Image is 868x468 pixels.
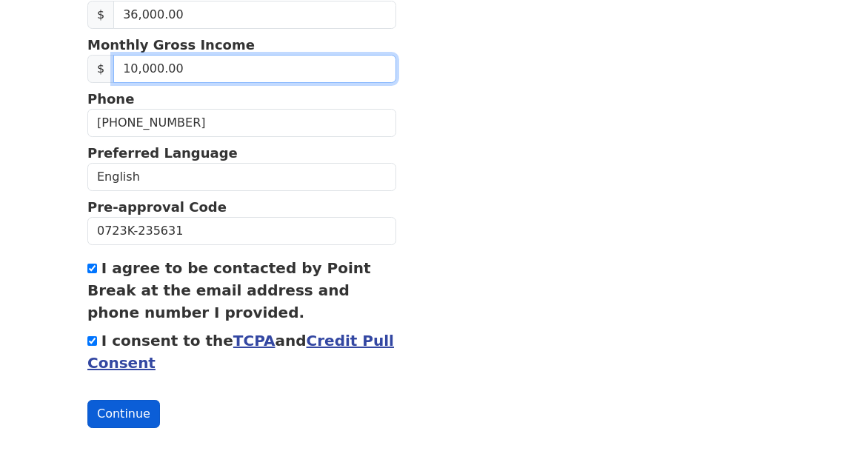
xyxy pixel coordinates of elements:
a: TCPA [233,332,276,350]
input: Requested Loan Amount [113,1,396,29]
label: I consent to the and [87,332,394,372]
button: Continue [87,400,160,428]
strong: Preferred Language [87,145,238,161]
input: Pre-approval Code [87,217,396,245]
input: 0.00 [113,55,396,83]
label: I agree to be contacted by Point Break at the email address and phone number I provided. [87,259,371,321]
span: $ [87,55,114,83]
strong: Pre-approval Code [87,199,227,215]
p: Monthly Gross Income [87,35,396,55]
a: Credit Pull Consent [87,332,394,372]
strong: Phone [87,91,134,107]
input: Phone [87,109,396,137]
span: $ [87,1,114,29]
